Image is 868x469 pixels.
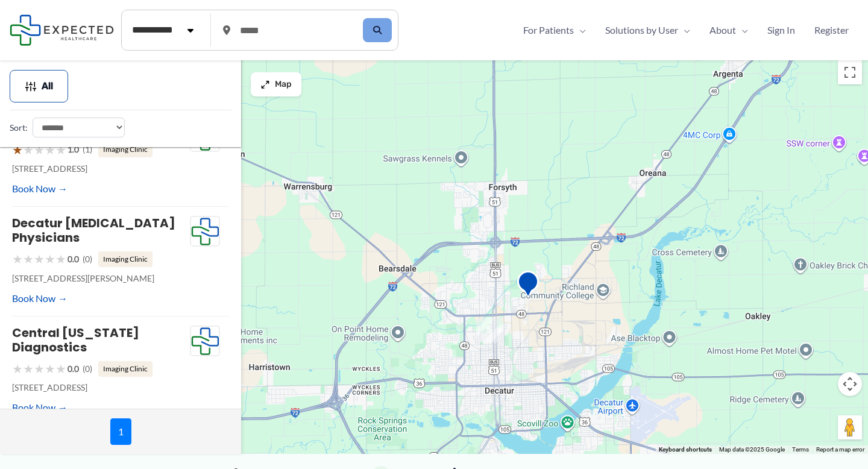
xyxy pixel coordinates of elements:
span: ★ [55,357,66,380]
span: ★ [23,248,34,270]
p: [STREET_ADDRESS][PERSON_NAME] [12,271,190,286]
span: Menu Toggle [678,21,690,39]
span: 1 [110,418,131,445]
span: ★ [23,357,34,380]
a: Report a map error [816,446,864,453]
button: Drag Pegman onto the map to open Street View [838,415,862,439]
span: 1.0 [68,142,79,157]
img: Maximize [260,80,270,89]
img: Expected Healthcare Logo - side, dark font, small [10,14,114,45]
span: (0) [83,251,92,267]
span: Menu Toggle [736,21,748,39]
span: ★ [45,248,55,270]
button: All [10,70,68,102]
span: Solutions by User [605,21,678,39]
span: ★ [45,357,55,380]
a: Book Now [12,180,68,198]
img: Filter [25,80,37,92]
span: ★ [12,139,23,161]
button: Map camera controls [838,372,862,396]
button: Keyboard shortcuts [659,445,712,454]
button: Toggle fullscreen view [838,60,862,84]
span: (1) [83,142,92,157]
span: Map [275,80,292,90]
span: ★ [23,139,34,161]
a: Solutions by UserMenu Toggle [596,21,700,39]
span: ★ [34,357,45,380]
span: Menu Toggle [574,21,586,39]
span: Map data ©2025 Google [719,446,785,453]
div: 5 [476,317,502,342]
img: Expected Healthcare Logo [190,216,219,247]
span: ★ [45,139,55,161]
a: AboutMenu Toggle [700,21,758,39]
span: Register [814,21,849,39]
a: Book Now [12,289,68,307]
a: Decatur [MEDICAL_DATA] Physicians [12,215,175,246]
span: (0) [83,361,92,377]
span: ★ [55,139,66,161]
button: Map [251,72,301,96]
span: Imaging Clinic [98,251,153,267]
a: Register [805,21,858,39]
label: Sort: [10,120,28,136]
span: All [42,82,53,90]
a: For PatientsMenu Toggle [514,21,596,39]
p: [STREET_ADDRESS] [12,380,190,395]
span: 0.0 [68,361,79,377]
span: ★ [34,139,45,161]
span: Imaging Clinic [98,361,153,377]
span: ★ [55,248,66,270]
a: Sign In [758,21,805,39]
a: Terms [792,446,809,453]
img: Expected Healthcare Logo [190,326,219,356]
a: Book Now [12,398,68,417]
a: Central [US_STATE] Diagnostics [12,324,139,356]
div: Central Illinois Diagnostics [517,271,539,301]
span: ★ [12,357,23,380]
span: ★ [12,248,23,270]
span: Sign In [767,21,795,39]
span: About [709,21,736,39]
span: 0.0 [68,251,79,267]
p: [STREET_ADDRESS] [12,161,190,177]
span: For Patients [523,21,574,39]
span: ★ [34,248,45,270]
span: Imaging Clinic [98,142,153,157]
